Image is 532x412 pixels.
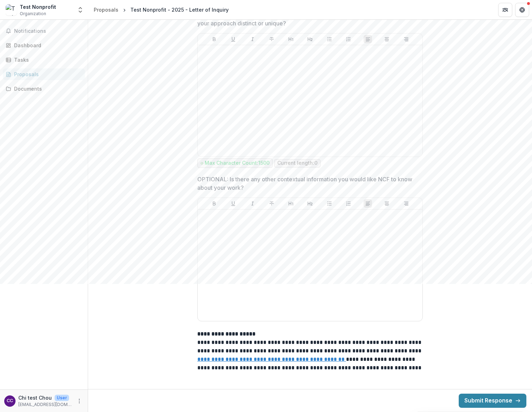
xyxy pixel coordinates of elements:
[267,35,276,43] button: Strike
[402,35,410,43] button: Align Right
[75,397,83,405] button: More
[325,199,334,208] button: Bullet List
[197,175,419,192] p: OPTIONAL: Is there any other contextual information you would like NCF to know about your work?
[344,35,353,43] button: Ordered List
[515,3,529,17] button: Get Help
[287,35,295,43] button: Heading 1
[229,199,237,208] button: Underline
[14,28,82,34] span: Notifications
[498,3,512,17] button: Partners
[7,399,13,403] div: Chi test Chou
[364,35,372,43] button: Align Left
[267,199,276,208] button: Strike
[18,394,52,401] p: Chi test Chou
[287,199,295,208] button: Heading 1
[306,35,314,43] button: Heading 2
[94,6,118,13] div: Proposals
[3,83,85,95] a: Documents
[210,35,218,43] button: Bold
[210,199,218,208] button: Bold
[20,3,56,11] div: Test Nonprofit
[364,199,372,208] button: Align Left
[3,54,85,66] a: Tasks
[248,199,257,208] button: Italicize
[75,3,85,17] button: Open entity switcher
[3,25,85,37] button: Notifications
[3,68,85,80] a: Proposals
[130,6,229,13] div: Test Nonprofit - 2025 - Letter of Inquiry
[14,71,79,78] div: Proposals
[383,35,391,43] button: Align Center
[3,40,85,51] a: Dashboard
[14,42,79,49] div: Dashboard
[6,4,17,16] img: Test Nonprofit
[20,11,46,17] span: Organization
[14,85,79,92] div: Documents
[344,199,353,208] button: Ordered List
[229,35,237,43] button: Underline
[14,56,79,63] div: Tasks
[55,395,69,401] p: User
[205,160,270,166] p: Max Character Count: 1500
[459,394,526,408] button: Submit Response
[91,5,121,15] a: Proposals
[402,199,410,208] button: Align Right
[277,160,317,166] p: Current length: 0
[18,401,72,408] p: [EMAIL_ADDRESS][DOMAIN_NAME]
[383,199,391,208] button: Align Center
[325,35,334,43] button: Bullet List
[248,35,257,43] button: Italicize
[91,5,231,15] nav: breadcrumb
[306,199,314,208] button: Heading 2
